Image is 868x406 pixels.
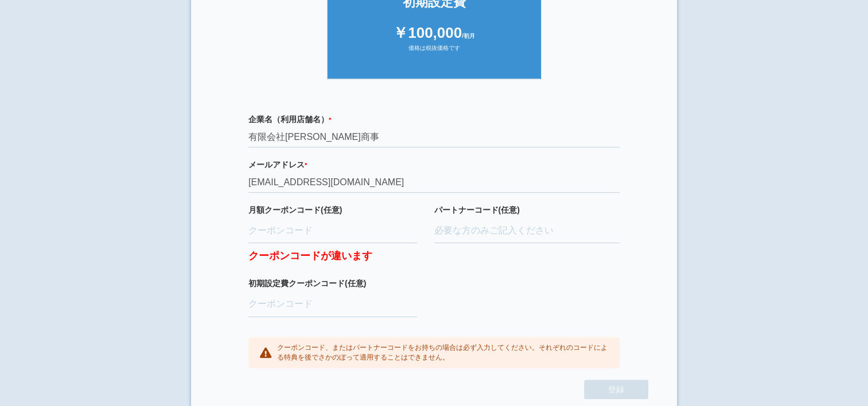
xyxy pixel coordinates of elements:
[248,204,417,216] label: 月額クーポンコード(任意)
[434,218,620,244] input: 必要な方のみご記入ください
[584,380,648,399] button: 登録
[248,218,417,244] input: クーポンコード
[248,159,620,170] label: メールアドレス
[462,33,475,39] span: /初月
[248,243,417,263] label: クーポンコードが違います
[277,343,608,362] p: クーポンコード、またはパートナーコードをお持ちの場合は必ず入力してください。それぞれのコードによる特典を後でさかのぼって適用することはできません。
[339,44,530,61] div: 価格は税抜価格です
[248,114,620,125] label: 企業名（利用店舗名）
[434,204,620,216] label: パートナーコード(任意)
[248,292,417,317] input: クーポンコード
[248,278,417,289] label: 初期設定費クーポンコード(任意)
[339,22,530,44] div: ￥100,000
